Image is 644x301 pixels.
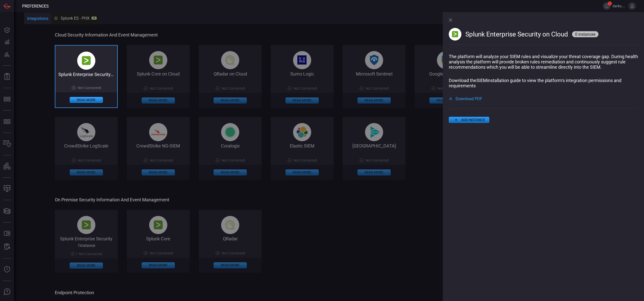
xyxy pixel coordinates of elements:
[55,72,117,77] div: Splunk Enterprise Security on Cloud
[1,264,13,276] button: Threat Intelligence
[578,32,595,37] span: instances
[22,4,49,9] span: Preferences
[1,24,13,36] button: Dashboard
[1,36,13,48] button: Detections
[1,116,13,128] button: MITRE - Detection Posture
[78,86,101,90] span: Not Connected
[70,97,103,103] button: Read More
[1,71,13,83] button: Reports
[465,30,568,38] span: Splunk Enterprise Security on Cloud
[1,48,13,60] button: Preventions
[449,54,638,70] p: The platform will analyze your SIEM rules and visualize your threat coverage gap. During health a...
[1,93,13,105] button: MITRE - Exposures
[1,138,13,150] button: Inventory
[54,16,97,21] div: Splunk ES - PHX
[55,290,482,295] span: Endpoint Protection
[1,241,13,253] button: ALERT ANALYSIS
[449,78,638,88] p: Download the SIEM installation guide to view the platform‘s integration permissions and requirements
[1,183,13,195] button: Compliance Monitoring
[608,2,612,6] span: 2
[449,96,638,100] a: Download PDF
[55,32,482,37] span: Cloud Security Information and Event Management
[1,228,13,240] button: Rule Catalog
[92,17,97,20] div: SP
[449,28,461,41] img: splunk-B-AX9-PE.png
[449,117,489,123] button: ADD INSTANCE
[575,32,577,37] span: 0
[1,205,13,217] button: Cards
[603,2,611,10] button: 2
[55,197,482,202] span: On Premise Security Information and Event Management
[456,96,482,100] span: Download PDF
[1,286,13,298] button: Ask Us A Question
[1,160,13,172] button: assets
[24,13,51,25] button: Integrations
[613,4,626,8] span: darko.blagojevic
[51,12,100,24] button: Splunk ES - PHXSP
[77,52,95,70] img: splunk-B-AX9-PE.png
